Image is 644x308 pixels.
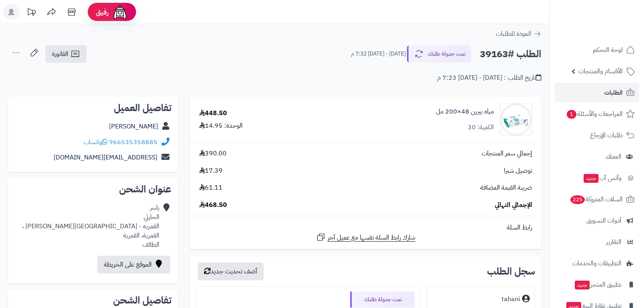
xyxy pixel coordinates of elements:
a: لوحة التحكم [555,40,639,60]
a: الطلبات [555,83,639,102]
div: تاريخ الطلب : [DATE] - [DATE] 7:23 م [437,73,541,83]
span: شارك رابط السلة نفسها مع عميل آخر [328,233,415,242]
span: تطبيق المتجر [574,279,621,290]
img: logo-2.png [589,20,636,37]
a: التقارير [555,232,639,252]
span: المراجعات والأسئلة [566,108,623,120]
a: العملاء [555,147,639,166]
h2: عنوان الشحن [14,184,171,194]
span: توصيل شبرا [504,166,532,176]
span: ضريبة القيمة المضافة [480,183,532,192]
a: وآتس آبجديد [555,168,639,188]
span: إجمالي سعر المنتجات [482,149,532,158]
div: رابط السلة [193,223,538,232]
span: طلبات الإرجاع [590,130,623,141]
a: 966535358885 [109,137,157,147]
span: 61.11 [199,183,223,192]
span: الطلبات [604,87,623,98]
h2: تفاصيل الشحن [14,296,171,305]
img: ai-face.png [112,4,128,20]
span: الإجمالي النهائي [495,201,532,210]
a: التطبيقات والخدمات [555,254,639,273]
span: رفيق [96,7,109,17]
button: تمت جدولة طلبك [407,45,471,62]
small: [DATE] - [DATE] 7:32 م [351,50,406,58]
a: طلبات الإرجاع [555,126,639,145]
span: 1 [567,110,576,119]
a: المراجعات والأسئلة1 [555,104,639,124]
div: الكمية: 30 [468,123,494,132]
span: التطبيقات والخدمات [572,258,621,269]
a: أدوات التسويق [555,211,639,230]
span: التقارير [606,236,621,248]
a: الفاتورة [45,45,87,63]
a: مياه بيرين 48×200 مل [436,107,494,116]
a: واتساب [84,137,107,147]
span: العملاء [606,151,621,162]
span: الفاتورة [52,49,68,59]
a: تطبيق المتجرجديد [555,275,639,294]
div: الوحدة: 14.95 [199,121,243,130]
div: ياسر الحارثي القمريه - [GEOGRAPHIC_DATA][PERSON_NAME] ، القمرية، القمرية الطائف [22,203,159,249]
div: tahani [502,295,520,304]
a: السلات المتروكة225 [555,190,639,209]
a: الموقع على الخريطة [97,256,170,273]
div: 448.50 [199,109,227,118]
span: 468.50 [199,201,227,210]
span: 225 [570,195,585,204]
span: أدوات التسويق [586,215,621,226]
h3: سجل الطلب [487,267,535,276]
a: تحديثات المنصة [21,4,41,22]
span: الأقسام والمنتجات [578,66,623,77]
span: جديد [584,174,599,183]
span: جديد [575,281,590,289]
span: العودة للطلبات [496,29,531,39]
a: [EMAIL_ADDRESS][DOMAIN_NAME] [54,153,157,162]
a: شارك رابط السلة نفسها مع عميل آخر [316,232,415,242]
span: السلات المتروكة [570,194,623,205]
h2: الطلب #39163 [480,46,541,62]
h2: تفاصيل العميل [14,103,171,113]
img: 2406e8023c02b716eba61324b60d9291aed7-90x90.jpg [500,103,532,136]
a: العودة للطلبات [496,29,541,39]
button: أضف تحديث جديد [198,263,264,280]
a: [PERSON_NAME] [109,122,158,131]
span: وآتس آب [583,172,621,184]
div: تمت جدولة طلبك [350,291,415,308]
span: 390.00 [199,149,227,158]
span: 17.39 [199,166,223,176]
span: لوحة التحكم [593,44,623,56]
